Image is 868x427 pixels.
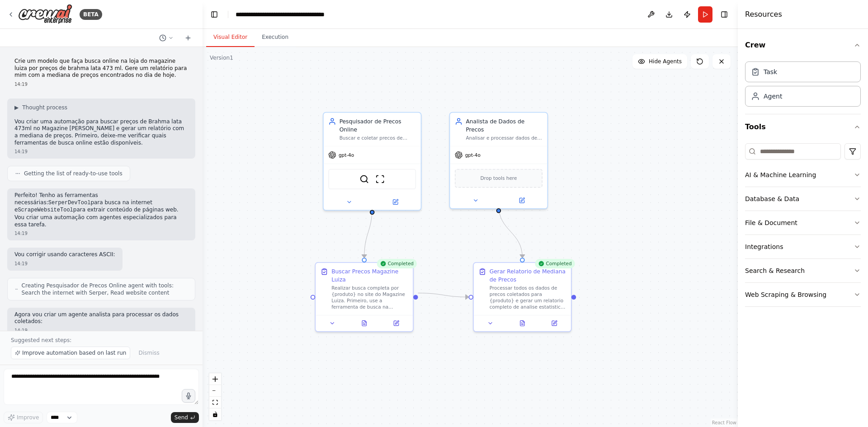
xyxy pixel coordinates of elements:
div: 14:19 [14,230,188,237]
button: Switch to previous chat [156,33,177,43]
button: Open in side panel [373,197,418,207]
button: Open in side panel [541,319,568,328]
p: Suggested next steps: [11,337,192,344]
div: Crew [745,58,861,114]
div: 14:19 [14,327,188,334]
div: Agent [764,92,782,101]
span: Creating Pesquisador de Precos Online agent with tools: Search the internet with Serper, Read web... [22,282,188,296]
button: toggle interactivity [209,408,221,420]
div: Realizar busca completa por {produto} no site do Magazine Luiza. Primeiro, use a ferramenta de bu... [331,285,408,310]
button: Search & Research [745,259,861,282]
span: Thought process [22,104,67,111]
button: Web Scraping & Browsing [745,283,861,306]
button: Integrations [745,235,861,258]
g: Edge from a198a8be-40d4-45c9-b618-163a99bb1167 to 282576c6-149d-43bd-a9b5-6406d58db11b [495,205,526,258]
span: gpt-4o [339,152,354,158]
p: Agora vou criar um agente analista para processar os dados coletados: [14,311,188,325]
button: Send [171,412,199,423]
div: Analisar e processar dados de precos coletados, calculando estatisticas como mediana, media, valo... [466,135,542,141]
button: Tools [745,114,861,140]
code: ScrapeWebsiteTool [18,207,73,213]
div: Analista de Dados de Precos [466,117,542,133]
div: Completed [377,259,417,268]
button: Execution [255,28,296,47]
button: Dismiss [134,347,164,359]
span: gpt-4o [465,152,481,158]
div: Gerar Relatorio de Mediana de Precos [490,267,566,283]
div: Version 1 [210,54,233,61]
button: zoom in [209,373,221,385]
button: Crew [745,33,861,58]
a: React Flow attribution [712,420,736,425]
span: Hide Agents [649,58,682,65]
button: Hide Agents [632,54,687,69]
div: Completed [535,259,575,268]
p: Vou criar uma automação para buscar preços de Brahma lata 473ml no Magazine [PERSON_NAME] e gerar... [14,118,188,146]
div: Tools [745,140,861,314]
button: Improve automation based on last run [11,347,130,359]
button: fit view [209,397,221,408]
div: CompletedGerar Relatorio de Mediana de PrecosProcessar todos os dados de precos coletados para {p... [473,262,572,332]
div: React Flow controls [209,373,221,420]
span: Improve automation based on last run [22,349,126,357]
div: 14:19 [14,260,115,267]
div: Task [764,67,777,76]
span: Improve [17,414,39,421]
button: Visual Editor [206,28,255,47]
div: Processar todos os dados de precos coletados para {produto} e gerar um relatorio completo de anal... [490,285,566,310]
button: Open in side panel [500,196,544,205]
span: Getting the list of ready-to-use tools [24,170,123,177]
button: Start a new chat [181,33,195,43]
div: Buscar Precos Magazine Luiza [331,267,408,283]
button: File & Document [745,211,861,235]
p: Perfeito! Tenho as ferramentas necessárias: para busca na internet e para extrair conteúdo de pág... [14,192,188,228]
span: Send [175,414,188,421]
button: zoom out [209,385,221,397]
img: SerperDevTool [359,174,369,184]
button: ▶Thought process [14,104,67,111]
span: Drop tools here [480,174,517,182]
div: 14:19 [14,148,188,155]
p: Crie um modelo que faça busca online na loja do magazine luiza por preços de brahma lata 473 ml. ... [14,58,188,79]
button: View output [505,319,539,328]
span: Dismiss [138,349,159,357]
button: Click to speak your automation idea [182,389,195,403]
button: Database & Data [745,187,861,211]
button: Hide left sidebar [208,8,221,21]
div: BETA [80,9,102,20]
nav: breadcrumb [236,10,325,19]
button: Open in side panel [382,319,410,328]
h4: Resources [745,9,782,20]
div: 14:19 [14,81,188,88]
span: ▶ [14,104,19,111]
div: Analista de Dados de PrecosAnalisar e processar dados de precos coletados, calculando estatistica... [449,112,548,209]
div: CompletedBuscar Precos Magazine LuizaRealizar busca completa por {produto} no site do Magazine Lu... [315,262,414,332]
div: Pesquisador de Precos Online [340,117,416,133]
img: Logo [18,4,72,24]
button: Hide right sidebar [718,8,731,21]
button: AI & Machine Learning [745,163,861,187]
g: Edge from 6c8059b3-3e02-4414-b8cb-4e7ecee45edf to 65a8259b-6edd-402a-ad08-f243068db35f [360,207,376,258]
button: Improve [4,412,43,423]
img: ScrapeWebsiteTool [375,174,385,184]
p: Vou corrigir usando caracteres ASCII: [14,251,115,258]
div: Pesquisador de Precos OnlineBuscar e coletar precos de produtos especificos no Magazine Luiza, fo... [323,112,422,211]
div: Buscar e coletar precos de produtos especificos no Magazine Luiza, focando em encontrar todas as ... [340,135,416,141]
code: SerperDevTool [48,200,91,206]
g: Edge from 65a8259b-6edd-402a-ad08-f243068db35f to 282576c6-149d-43bd-a9b5-6406d58db11b [418,289,469,301]
button: View output [348,319,381,328]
